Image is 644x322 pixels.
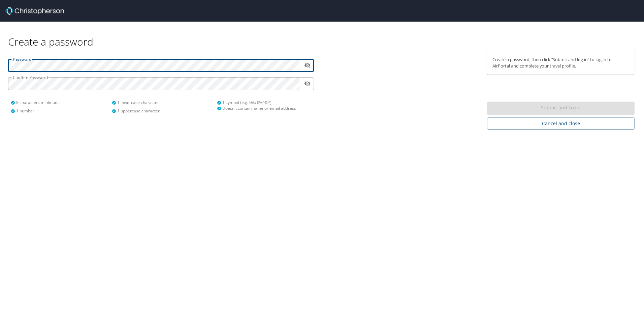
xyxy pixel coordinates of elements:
button: Cancel and close [487,117,635,130]
div: 1 lowercase character [112,100,213,105]
button: toggle password visibility [302,78,313,89]
button: toggle password visibility [302,60,313,71]
div: Create a password [8,22,636,48]
div: Doesn't contain name or email address [217,105,310,111]
img: Christopherson_logo_rev.png [5,7,64,15]
p: Create a password, then click “Submit and log in” to log in to AirPortal and complete your travel... [492,56,629,69]
div: 1 symbol (e.g. !@#$%^&*) [217,100,310,105]
div: 1 uppercase character [112,108,213,114]
span: Cancel and close [492,119,629,128]
div: 8 characters minimum [11,100,112,105]
div: 1 number [11,108,112,114]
